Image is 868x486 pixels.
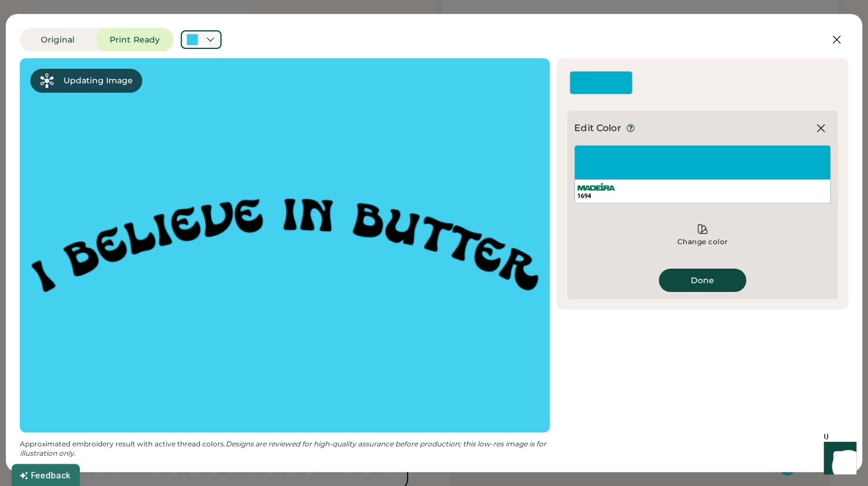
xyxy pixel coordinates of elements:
button: Original [20,28,96,51]
img: Madeira%20Logo.svg [577,183,615,191]
div: Edit Color [574,121,621,135]
button: Done [659,269,746,292]
em: Designs are reviewed for high-quality assurance before production; this low-res image is for illu... [20,439,548,457]
iframe: Front Chat [813,434,863,484]
div: 1694 [577,192,828,200]
div: Approximated embroidery result with active thread colors. [20,439,550,458]
div: Change color [677,237,729,246]
button: Print Ready [96,28,174,51]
